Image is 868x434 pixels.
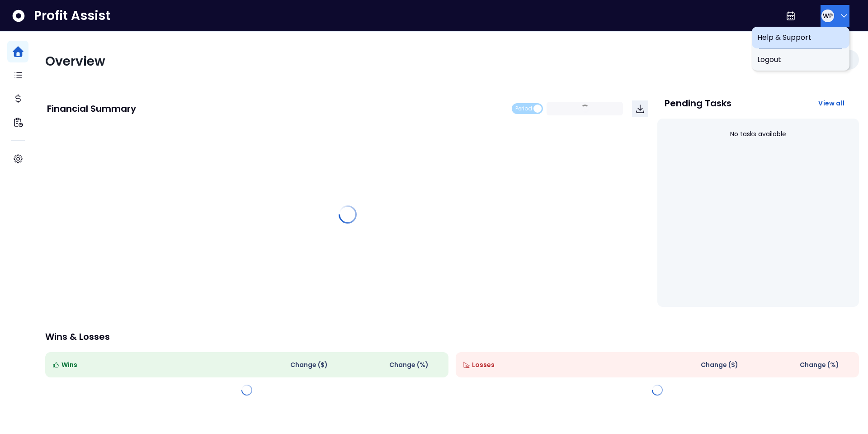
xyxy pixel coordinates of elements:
p: Wins & Losses [45,332,859,341]
span: Overview [45,52,105,70]
span: WP [823,11,833,20]
p: Financial Summary [47,104,136,113]
span: Help & Support [757,32,844,43]
span: Change ( $ ) [290,360,328,370]
span: Change (%) [389,360,429,370]
span: Change ( $ ) [701,360,738,370]
span: Wins [61,360,77,370]
p: Pending Tasks [665,99,731,108]
button: Download [632,100,648,117]
div: No tasks available [665,122,852,146]
span: Losses [472,360,495,370]
span: Change (%) [800,360,839,370]
span: Profit Assist [34,8,110,24]
button: View all [811,95,852,111]
span: View all [818,99,844,108]
span: Logout [757,54,844,65]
